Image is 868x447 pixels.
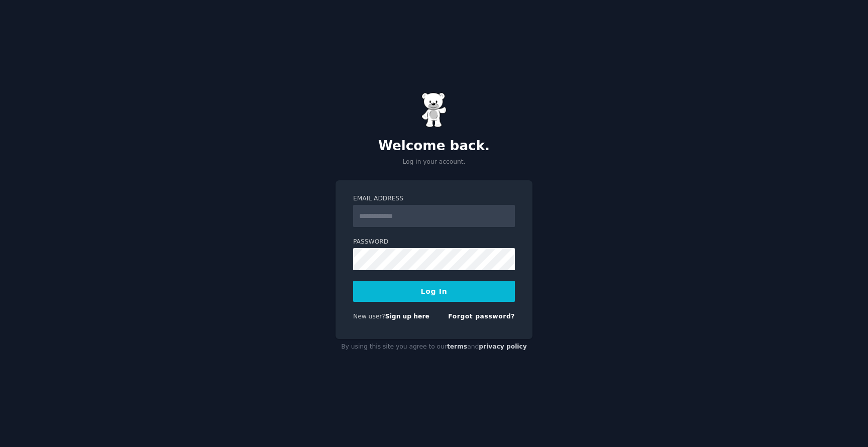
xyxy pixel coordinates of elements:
h2: Welcome back. [336,138,532,154]
img: Gummy Bear [421,92,447,128]
span: New user? [353,313,385,320]
a: Forgot password? [448,313,515,320]
label: Password [353,238,515,247]
div: By using this site you agree to our and [336,339,532,355]
a: privacy policy [479,343,527,350]
a: Sign up here [385,313,429,320]
button: Log In [353,281,515,302]
p: Log in your account. [336,158,532,167]
label: Email Address [353,194,515,203]
a: terms [447,343,467,350]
